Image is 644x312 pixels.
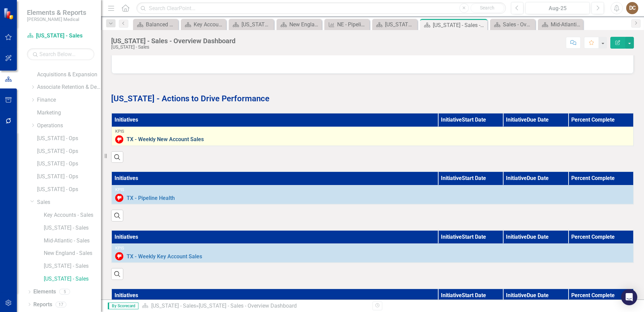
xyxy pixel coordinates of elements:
div: 5 [59,289,70,295]
a: [US_STATE] - Ops [37,173,101,181]
div: KPIs [115,246,630,251]
div: New England - Sales - Overview Dashboard [289,20,320,29]
a: Balanced Scorecard Welcome Page [135,20,176,29]
span: Elements & Reports [27,8,86,17]
small: [PERSON_NAME] Medical [27,17,86,22]
span: By Scorecard [108,303,138,309]
div: » [142,302,367,310]
button: DC [626,2,638,14]
a: Finance [37,96,101,104]
div: [US_STATE] - Sales - Overview Dashboard [241,20,272,29]
div: Mid-Atlantic - Sales - Overview Dashboard [551,20,581,29]
a: Elements [33,288,56,296]
img: Below Target [115,252,123,260]
a: [US_STATE] - Ops [37,160,101,168]
a: [US_STATE] - Ops [37,186,101,193]
td: Double-Click to Edit Right Click for Context Menu [111,185,634,205]
a: TX - Weekly New Account Sales [127,136,630,142]
button: Search [471,3,504,13]
div: [US_STATE] - Sales - Overview Dashboard [199,303,297,309]
a: Operations [37,122,101,130]
a: Associate Retention & Development [37,83,101,91]
div: Key Accounts - Sales - Overview Dashboard [194,20,224,29]
a: [US_STATE] - Sales [44,224,101,232]
div: KPIs [115,129,630,134]
div: [US_STATE] - Sales - Overview Dashboard [385,20,416,29]
div: Aug-25 [528,4,587,12]
a: [US_STATE] - Sales [44,275,101,283]
a: Key Accounts - Sales [44,211,101,219]
strong: [US_STATE] [111,94,155,103]
div: Sales - Overview Dashboard [503,20,534,29]
a: [US_STATE] - Ops [37,135,101,142]
a: [US_STATE] - Ops [37,148,101,155]
img: Below Target [115,194,123,202]
a: Sales - Overview Dashboard [492,20,534,29]
a: Mid-Atlantic - Sales [44,237,101,245]
div: KPIs [115,187,630,192]
a: [US_STATE] - Sales [27,32,94,40]
input: Search ClearPoint... [136,2,506,14]
span: Search [480,5,494,10]
a: New England - Sales - Overview Dashboard [278,20,320,29]
div: [US_STATE] - Sales - Overview Dashboard [433,21,486,29]
a: [US_STATE] - Sales [44,262,101,270]
a: Acquisitions & Expansion [37,71,101,79]
img: Below Target [115,135,123,144]
button: Aug-25 [525,2,590,14]
a: Reports [33,301,52,309]
a: TX - Weekly Key Account Sales [127,254,630,260]
div: NE - Pipeline Health [337,20,368,29]
a: Sales [37,199,101,206]
div: 17 [56,302,66,307]
div: Balanced Scorecard Welcome Page [146,20,176,29]
td: Double-Click to Edit Right Click for Context Menu [111,127,634,146]
a: Marketing [37,109,101,117]
a: [US_STATE] - Sales - Overview Dashboard [230,20,272,29]
input: Search Below... [27,48,94,60]
a: TX - Pipeline Health [127,195,630,201]
a: [US_STATE] - Sales [151,303,196,309]
a: NE - Pipeline Health [326,20,368,29]
img: ClearPoint Strategy [3,8,15,20]
a: New England - Sales [44,250,101,257]
a: Key Accounts - Sales - Overview Dashboard [183,20,224,29]
div: Open Intercom Messenger [621,289,637,305]
strong: - Actions to Drive Performance [155,94,269,103]
div: [US_STATE] - Sales [111,45,235,50]
a: Mid-Atlantic - Sales - Overview Dashboard [540,20,581,29]
div: [US_STATE] - Sales - Overview Dashboard [111,37,235,45]
a: [US_STATE] - Sales - Overview Dashboard [374,20,416,29]
td: Double-Click to Edit Right Click for Context Menu [111,244,634,263]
